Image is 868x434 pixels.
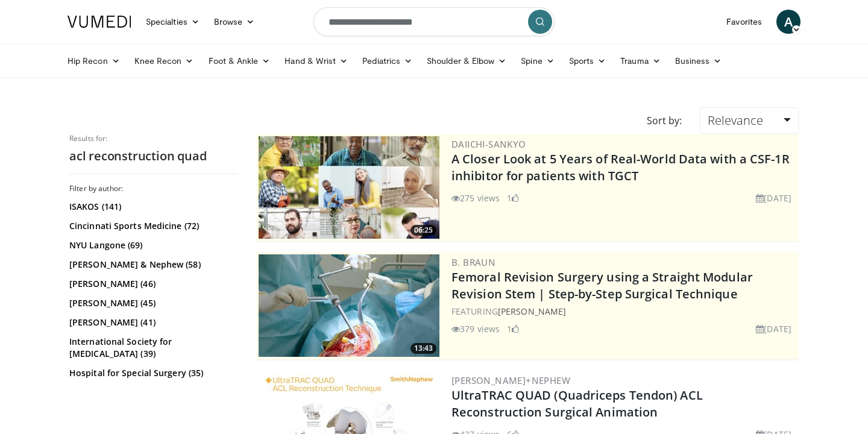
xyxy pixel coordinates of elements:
a: Hand & Wrist [277,49,355,73]
a: Hip Recon [60,49,127,73]
span: 13:43 [410,343,436,354]
div: FEATURING [451,305,796,318]
a: 13:43 [259,254,439,357]
li: 1 [507,322,519,335]
h3: Filter by author: [69,184,238,193]
a: 06:25 [259,136,439,239]
span: Relevance [708,112,763,128]
a: Cincinnati Sports Medicine (72) [69,220,235,232]
a: Femoral Revision Surgery using a Straight Modular Revision Stem | Step-by-Step Surgical Technique [451,269,753,302]
div: Sort by: [638,107,691,134]
p: Results for: [69,134,238,143]
a: [PERSON_NAME]+Nephew [451,374,570,386]
h2: acl reconstruction quad [69,148,238,164]
a: [PERSON_NAME] & Nephew (58) [69,259,235,271]
a: NYU Langone (69) [69,239,235,251]
a: [PERSON_NAME] (46) [69,278,235,290]
input: Search topics, interventions [313,7,555,36]
a: [PERSON_NAME] (45) [69,297,235,309]
li: 1 [507,192,519,204]
li: [DATE] [756,192,791,204]
a: Pediatrics [355,49,420,73]
a: ISAKOS (141) [69,201,235,213]
img: 93c22cae-14d1-47f0-9e4a-a244e824b022.png.300x170_q85_crop-smart_upscale.jpg [259,136,439,239]
a: A [776,10,800,34]
a: Foot & Ankle [201,49,278,73]
a: Spine [514,49,561,73]
li: [DATE] [756,322,791,335]
a: Specialties [139,10,207,34]
a: Hospital for Special Surgery (35) [69,367,235,379]
span: 06:25 [410,225,436,236]
a: B. Braun [451,256,495,268]
a: Browse [207,10,262,34]
a: [PERSON_NAME] (41) [69,316,235,329]
a: A Closer Look at 5 Years of Real-World Data with a CSF-1R inhibitor for patients with TGCT [451,151,790,184]
a: Knee Recon [127,49,201,73]
a: Favorites [719,10,769,34]
img: 4275ad52-8fa6-4779-9598-00e5d5b95857.300x170_q85_crop-smart_upscale.jpg [259,254,439,357]
a: Sports [562,49,614,73]
a: Business [668,49,729,73]
li: 379 views [451,322,500,335]
a: [PERSON_NAME] [498,306,566,317]
a: Relevance [700,107,799,134]
a: UltraTRAC QUAD (Quadriceps Tendon) ACL Reconstruction Surgical Animation [451,387,703,420]
a: Trauma [613,49,668,73]
a: International Society for [MEDICAL_DATA] (39) [69,336,235,360]
li: 275 views [451,192,500,204]
img: VuMedi Logo [68,16,131,28]
a: Shoulder & Elbow [420,49,514,73]
a: Daiichi-Sankyo [451,138,526,150]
